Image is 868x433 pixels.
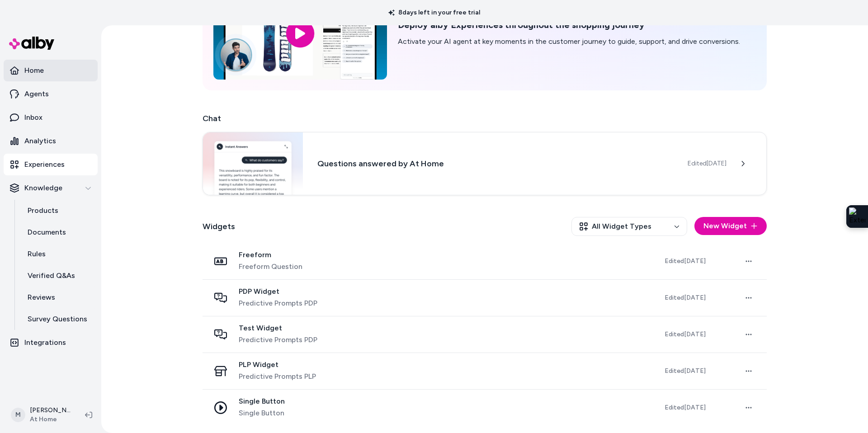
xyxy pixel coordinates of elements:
p: 8 days left in your free trial [383,8,486,17]
p: Reviews [28,292,55,303]
p: Analytics [24,136,56,146]
span: Single Button [239,408,285,419]
p: Knowledge [24,183,62,193]
h2: Deploy alby Experiences throughout the shopping journey [398,19,740,31]
span: PLP Widget [239,360,316,369]
img: alby Logo [9,37,54,50]
span: Edited [DATE] [665,294,706,301]
a: Agents [4,83,98,105]
span: M [11,408,25,422]
p: Home [24,65,44,76]
span: Edited [DATE] [665,404,706,411]
p: Documents [28,227,66,238]
p: Integrations [24,337,66,348]
img: Chat widget [203,132,303,195]
a: Documents [19,221,98,243]
a: Products [19,200,98,221]
p: Activate your AI agent at key moments in the customer journey to guide, support, and drive conver... [398,36,740,47]
span: At Home [30,415,71,424]
span: PDP Widget [239,287,317,296]
p: Products [28,205,58,216]
p: [PERSON_NAME] [30,406,71,415]
span: Predictive Prompts PLP [239,371,316,382]
a: Inbox [4,107,98,128]
span: Edited [DATE] [665,367,706,375]
span: Edited [DATE] [665,257,706,265]
a: Home [4,60,98,81]
p: Rules [28,249,46,259]
h2: Chat [203,112,767,125]
span: Single Button [239,397,285,406]
a: Verified Q&As [19,265,98,287]
p: Verified Q&As [28,270,75,281]
button: M[PERSON_NAME]At Home [5,400,78,429]
p: Inbox [24,112,42,123]
button: Knowledge [4,177,98,199]
h2: Widgets [203,220,235,233]
span: Edited [DATE] [688,159,726,168]
a: Experiences [4,154,98,175]
img: Extension Icon [849,207,865,226]
span: Predictive Prompts PDP [239,298,317,309]
span: Test Widget [239,324,317,333]
a: Analytics [4,130,98,152]
a: Survey Questions [19,308,98,330]
a: Integrations [4,332,98,353]
button: All Widget Types [571,217,687,236]
a: Chat widgetQuestions answered by At HomeEdited[DATE] [203,132,767,195]
p: Survey Questions [28,314,87,325]
a: Reviews [19,287,98,308]
span: Predictive Prompts PDP [239,334,317,345]
p: Experiences [24,159,65,170]
a: Rules [19,243,98,265]
h3: Questions answered by At Home [317,157,673,170]
span: Freeform Question [239,261,302,272]
span: Freeform [239,250,302,259]
button: New Widget [694,217,767,235]
p: Agents [24,89,49,99]
span: Edited [DATE] [665,330,706,338]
